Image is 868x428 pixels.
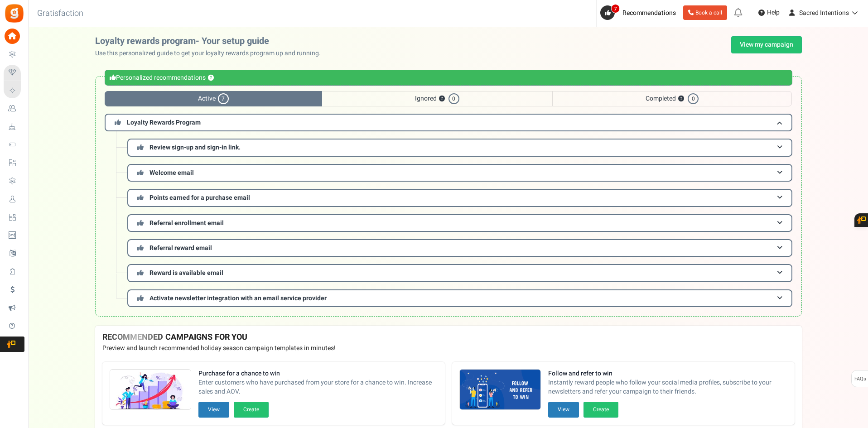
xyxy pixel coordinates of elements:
button: View [548,402,579,418]
a: View my campaign [731,36,802,53]
span: Activate newsletter integration with an email service provider [149,293,327,303]
span: 7 [611,4,620,13]
button: ? [678,96,684,102]
div: Personalized recommendations [105,70,792,86]
span: Ignored [322,91,552,106]
p: Use this personalized guide to get your loyalty rewards program up and running. [95,49,328,58]
img: Gratisfaction [4,3,24,24]
span: Referral enrollment email [149,218,224,228]
a: 7 Recommendations [600,5,680,20]
button: View [198,402,229,418]
h3: Gratisfaction [27,5,93,23]
span: Referral reward email [149,243,212,253]
span: Help [765,8,780,17]
button: Create [583,402,618,418]
span: Completed [552,91,792,106]
a: Book a call [683,5,727,20]
strong: Purchase for a chance to win [198,369,438,378]
button: ? [208,75,214,81]
span: Review sign-up and sign-in link. [149,143,241,152]
span: 0 [688,93,699,104]
p: Preview and launch recommended holiday season campaign templates in minutes! [102,344,795,353]
img: Recommended Campaigns [460,370,540,410]
h2: Loyalty rewards program- Your setup guide [95,36,328,46]
strong: Follow and refer to win [548,369,787,378]
span: Welcome email [149,168,194,178]
span: Active [105,91,322,106]
span: Instantly reward people who follow your social media profiles, subscribe to your newsletters and ... [548,378,787,396]
span: FAQs [854,370,866,388]
h4: RECOMMENDED CAMPAIGNS FOR YOU [102,333,795,342]
span: 7 [218,93,229,104]
span: 0 [448,93,459,104]
span: Reward is available email [149,268,223,278]
button: ? [439,96,445,102]
button: Create [234,402,269,418]
a: Help [755,5,783,20]
img: Recommended Campaigns [110,370,191,410]
span: Recommendations [622,8,676,18]
span: Enter customers who have purchased from your store for a chance to win. Increase sales and AOV. [198,378,438,396]
span: Loyalty Rewards Program [127,118,201,127]
span: Sacred Intentions [799,8,849,18]
span: Points earned for a purchase email [149,193,250,202]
